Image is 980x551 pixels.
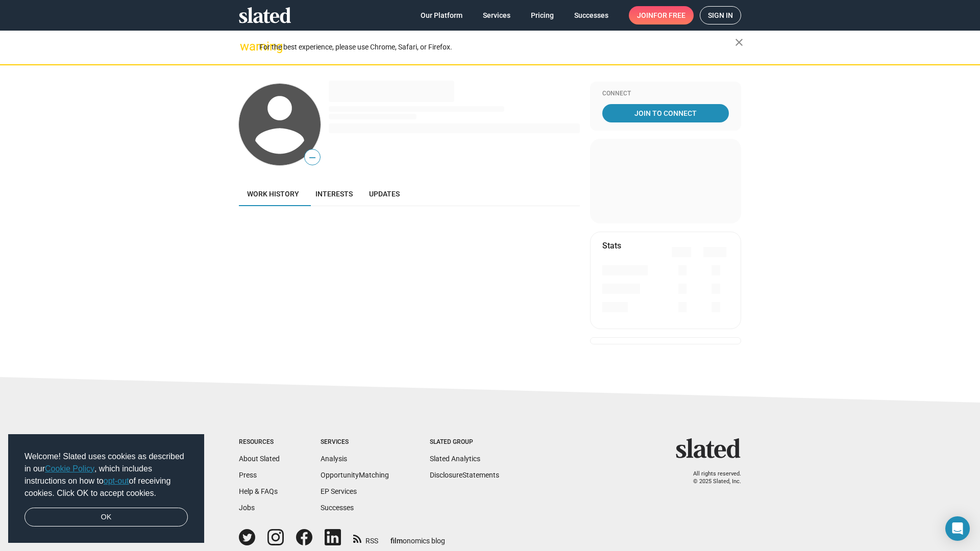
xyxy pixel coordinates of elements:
[361,182,408,206] a: Updates
[353,530,378,546] a: RSS
[430,438,499,446] div: Slated Group
[574,6,608,24] span: Successes
[321,471,389,479] a: OpportunityMatching
[321,455,347,463] a: Analysis
[733,36,745,48] mat-icon: close
[566,6,617,24] a: Successes
[602,104,729,122] a: Join To Connect
[602,240,621,251] mat-card-title: Stats
[259,40,735,54] div: For the best experience, please use Chrome, Safari, or Firefox.
[239,438,280,446] div: Resources
[430,455,480,463] a: Slated Analytics
[321,487,357,495] a: EP Services
[24,450,188,499] span: Welcome! Slated uses cookies as described in our , which includes instructions on how to of recei...
[321,504,354,512] a: Successes
[602,90,729,98] div: Connect
[239,504,255,512] a: Jobs
[104,477,129,485] a: opt-out
[682,470,741,485] p: All rights reserved. © 2025 Slated, Inc.
[653,6,685,24] span: for free
[523,6,562,24] a: Pricing
[531,6,554,24] span: Pricing
[321,438,389,446] div: Services
[239,455,280,463] a: About Slated
[421,6,462,24] span: Our Platform
[247,190,299,198] span: Work history
[945,516,970,541] div: Open Intercom Messenger
[307,182,361,206] a: Interests
[412,6,471,24] a: Our Platform
[390,537,403,545] span: film
[604,104,727,122] span: Join To Connect
[475,6,519,24] a: Services
[239,471,257,479] a: Press
[240,40,252,53] mat-icon: warning
[239,487,278,495] a: Help & FAQs
[239,182,307,206] a: Work history
[24,508,188,527] a: dismiss cookie message
[390,528,445,546] a: filmonomics blog
[430,471,499,479] a: DisclosureStatements
[305,151,320,164] span: —
[700,6,741,24] a: Sign in
[483,6,510,24] span: Services
[708,7,733,24] span: Sign in
[315,190,353,198] span: Interests
[8,434,204,543] div: cookieconsent
[629,6,694,24] a: Joinfor free
[637,6,685,24] span: Join
[45,464,94,473] a: Cookie Policy
[369,190,400,198] span: Updates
